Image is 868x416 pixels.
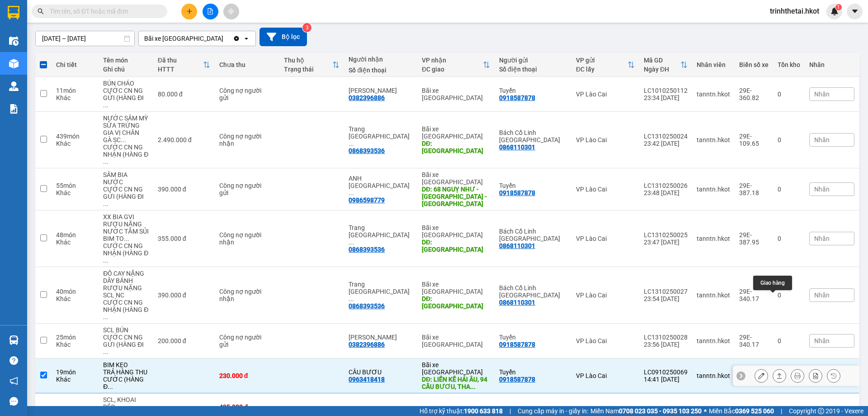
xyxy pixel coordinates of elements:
[302,23,311,32] sup: 3
[697,186,730,193] div: tanntn.hkot
[284,57,332,64] div: Thu hộ
[773,369,786,383] div: Giao hàng
[644,288,688,295] div: LC1310250027
[50,6,156,16] input: Tìm tên, số ĐT hoặc mã đơn
[851,7,859,15] span: caret-down
[709,406,774,416] span: Miền Bắc
[349,125,412,147] div: Trang Long Biên (Bách Cổ Linh)
[576,372,635,379] div: VP Lào Cai
[499,284,567,299] div: Bách Cổ Linh Long Biên
[619,407,702,415] strong: 0708 023 035 - 0935 103 250
[814,91,830,98] span: Nhãn
[739,231,769,246] div: 29E-387.95
[103,186,149,207] div: CƯỚC CN NG GỬI (HÀNG ĐI 11/10)
[739,61,769,68] div: Biển số xe
[704,409,707,413] span: ⚪️
[763,5,826,17] span: trinhthetai.hkot
[697,91,730,98] div: tanntn.hkot
[124,235,129,242] span: ...
[644,140,688,147] div: 23:42 [DATE]
[219,334,264,348] div: Công nợ người gửi
[697,61,730,68] div: Nhân viên
[349,196,385,204] div: 0986598779
[464,407,503,415] strong: 1900 633 818
[349,302,385,310] div: 0868393536
[349,281,412,302] div: Trang Long Biên (Bách Cổ Linh)
[755,369,768,383] div: Sửa đơn hàng
[56,288,94,295] div: 40 món
[499,182,567,189] div: Tuyển
[697,136,730,143] div: tanntn.hkot
[499,94,535,101] div: 0918587878
[349,376,385,383] div: 0963418418
[56,368,94,376] div: 19 món
[9,59,19,68] img: warehouse-icon
[9,356,18,365] span: question-circle
[576,292,635,299] div: VP Lào Cai
[228,8,234,14] span: aim
[739,334,769,348] div: 29E-340.17
[144,34,223,43] div: Bãi xe [GEOGRAPHIC_DATA]
[158,136,210,143] div: 2.490.000 đ
[739,133,769,147] div: 29E-109.65
[499,129,567,143] div: Bách Cổ Linh Long Biên
[753,276,792,290] div: Giao hàng
[644,334,688,341] div: LC1310250028
[349,140,354,147] span: ...
[422,295,490,310] div: DĐ: Long Biên
[781,406,782,416] span: |
[499,57,567,64] div: Người gửi
[509,406,511,416] span: |
[499,242,535,249] div: 0868110301
[644,341,688,348] div: 23:56 [DATE]
[644,376,688,383] div: 14:41 [DATE]
[103,326,149,334] div: SCL BÚN
[422,87,490,101] div: Bãi xe [GEOGRAPHIC_DATA]
[349,189,354,196] span: ...
[103,313,108,320] span: ...
[349,175,412,196] div: ANH PHÚ HÀ ĐÔNG
[56,376,94,383] div: Khác
[103,87,149,109] div: CƯỚC CN NG GỬI (HÀNG ĐI 9/10)
[8,6,19,19] img: logo-vxr
[644,182,688,189] div: LC1310250026
[697,372,730,379] div: tanntn.hkot
[56,189,94,196] div: Khác
[422,57,483,64] div: VP nhận
[349,87,412,94] div: Mai Anh Gia Lâm
[284,66,332,73] div: Trạng thái
[835,4,842,10] sup: 1
[103,334,149,355] div: CƯỚC CN NG GỬI (HÀNG ĐI 12/10)
[814,337,830,344] span: Nhãn
[422,125,490,140] div: Bãi xe [GEOGRAPHIC_DATA]
[103,270,149,299] div: ĐỒ CAY NẶNG DÂY BÁNH RƯỢU NẶNG SCL NC
[56,239,94,246] div: Khác
[56,341,94,348] div: Khác
[349,246,385,253] div: 0868393536
[576,91,635,98] div: VP Lào Cai
[153,53,215,77] th: Toggle SortBy
[644,57,680,64] div: Mã GD
[9,335,19,345] img: warehouse-icon
[349,341,385,348] div: 0382396886
[349,147,385,154] div: 0868393536
[499,66,567,73] div: Số điện thoại
[644,94,688,101] div: 23:34 [DATE]
[349,56,412,63] div: Người nhận
[158,292,210,299] div: 390.000 đ
[644,66,680,73] div: Ngày ĐH
[644,189,688,196] div: 23:48 [DATE]
[181,4,197,19] button: plus
[243,35,250,42] svg: open
[158,186,210,193] div: 390.000 đ
[158,66,203,73] div: HTTT
[778,136,800,143] div: 0
[739,87,769,101] div: 29E-360.82
[108,383,113,390] span: ...
[36,31,134,46] input: Select a date range.
[576,186,635,193] div: VP Lào Cai
[219,133,264,147] div: Công nợ người nhận
[219,372,275,379] div: 230.000 đ
[56,182,94,189] div: 55 món
[499,368,567,376] div: Tuyển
